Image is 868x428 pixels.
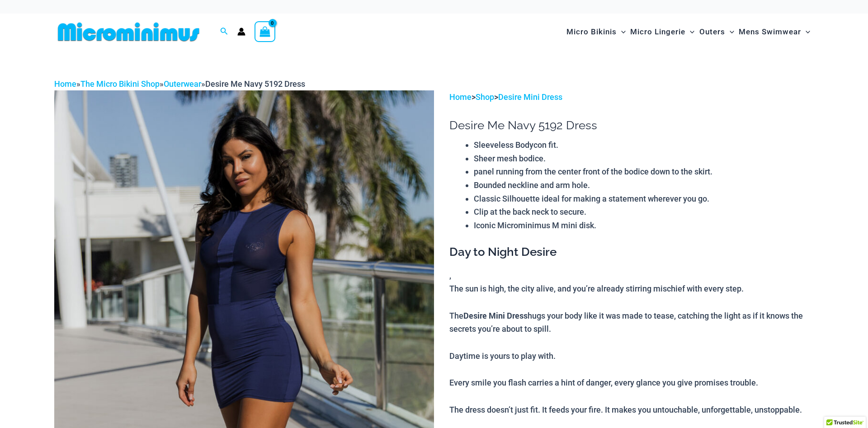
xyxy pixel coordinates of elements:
nav: Site Navigation [563,17,814,47]
a: Micro LingerieMenu ToggleMenu Toggle [628,18,697,46]
span: Outers [699,20,725,43]
a: The Micro Bikini Shop [80,79,160,89]
span: Mens Swimwear [739,20,801,43]
a: OutersMenu ToggleMenu Toggle [697,18,736,46]
a: Search icon link [220,26,228,38]
a: Home [449,92,472,102]
li: Clip at the back neck to secure. [474,205,814,219]
a: Account icon link [237,28,245,36]
h3: Day to Night Desire [449,245,814,260]
span: Micro Bikinis [566,20,617,43]
a: Desire Mini Dress [498,92,562,102]
p: > > [449,90,814,104]
img: MM SHOP LOGO FLAT [54,22,203,42]
a: Home [54,79,76,89]
b: Desire Mini Dress [463,310,528,321]
span: Menu Toggle [725,20,734,43]
a: Micro BikinisMenu ToggleMenu Toggle [564,18,628,46]
li: panel running from the center front of the bodice down to the skirt. [474,165,814,179]
a: Mens SwimwearMenu ToggleMenu Toggle [736,18,812,46]
a: Outerwear [164,79,201,89]
a: View Shopping Cart, empty [255,21,275,42]
span: » » » [54,79,305,89]
span: Micro Lingerie [630,20,685,43]
span: Desire Me Navy 5192 Dress [205,79,305,89]
li: Classic Silhouette ideal for making a statement wherever you go. [474,192,814,206]
li: Iconic Microminimus M mini disk. [474,219,814,232]
li: Bounded neckline and arm hole. [474,179,814,192]
span: Menu Toggle [801,20,810,43]
a: Shop [476,92,494,102]
li: Sheer mesh bodice. [474,152,814,165]
li: Sleeveless Bodycon fit. [474,138,814,152]
span: Menu Toggle [617,20,626,43]
h1: Desire Me Navy 5192 Dress [449,118,814,132]
span: Menu Toggle [685,20,694,43]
